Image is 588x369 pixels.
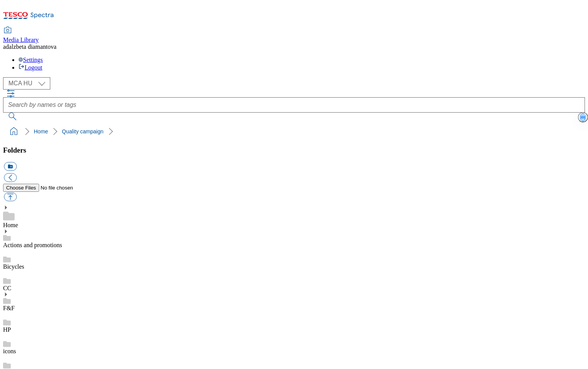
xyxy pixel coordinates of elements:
[18,57,43,63] a: Settings
[3,242,62,248] a: Actions and promotions
[3,222,18,228] a: Home
[3,326,11,333] a: HP
[3,124,585,139] nav: breadcrumb
[3,37,39,43] span: Media Library
[3,348,16,354] a: icons
[3,27,39,43] a: Media Library
[9,43,56,50] span: alzbeta diamantova
[62,128,103,135] a: Quality campaign
[3,263,24,270] a: Bicycles
[3,146,585,155] h3: Folders
[8,125,20,138] a: home
[3,43,9,50] span: ad
[3,285,11,291] a: CC
[34,128,48,135] a: Home
[3,97,585,113] input: Search by names or tags
[18,64,42,71] a: Logout
[3,305,15,311] a: F&F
